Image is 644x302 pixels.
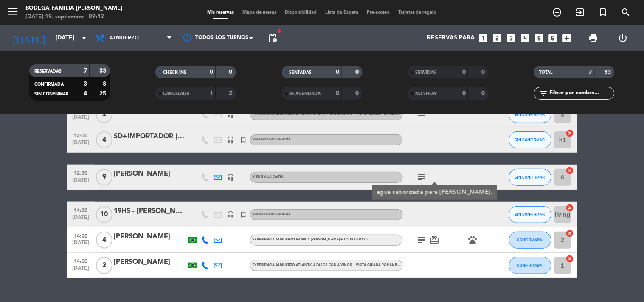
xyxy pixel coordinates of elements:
[534,33,545,44] i: looks_5
[70,215,92,224] span: [DATE]
[84,91,87,97] strong: 4
[481,90,487,96] strong: 0
[114,131,186,142] div: SD+IMPORTADOR [PERSON_NAME]
[336,90,340,96] strong: 0
[290,92,321,96] span: RE AGENDADA
[96,257,112,274] span: 2
[515,112,545,117] span: SIN CONFIRMAR
[515,137,545,142] span: SIN CONFIRMAR
[253,238,368,241] span: EXPERIENCIA ALMUERZO FAMILIA [PERSON_NAME] + TOUR USD120
[253,112,437,116] span: Experiencia almuerzo Atlantic 4 pasos con 4 vinos + visita guiada por la bodega USD 80
[481,69,487,75] strong: 0
[70,177,92,187] span: [DATE]
[509,131,551,148] button: SIN CONFIRMAR
[575,7,585,17] i: exit_to_app
[462,69,466,75] strong: 0
[592,5,615,20] span: Reserva especial
[417,235,427,245] i: subject
[552,7,562,17] i: add_circle_outline
[417,109,427,120] i: subject
[253,138,290,141] span: Sin menú asignado
[103,81,108,87] strong: 8
[462,90,466,96] strong: 0
[427,35,475,42] span: Reservas para
[238,10,281,15] span: Mapa de mesas
[589,69,592,75] strong: 7
[227,136,235,144] i: headset_mic
[520,33,531,44] i: looks_4
[70,240,92,250] span: [DATE]
[377,188,492,197] div: agua saborizada para [PERSON_NAME].
[227,211,235,218] i: headset_mic
[253,263,423,267] span: Experiencia almuerzo Atlantic 4 pasos con 4 vinos + visita guiada por la bodega USD 80
[84,81,87,87] strong: 3
[618,33,628,43] i: power_settings_new
[96,106,112,123] span: 2
[515,175,545,179] span: SIN CONFIRMAR
[321,10,363,15] span: Lista de Espera
[605,69,613,75] strong: 33
[163,70,186,75] span: CHECK INS
[240,136,247,144] i: turned_in_not
[548,33,559,44] i: looks_6
[615,5,638,20] span: BUSCAR
[114,231,186,242] div: [PERSON_NAME]
[562,33,573,44] i: add_box
[229,90,234,96] strong: 2
[417,172,427,182] i: subject
[34,92,68,96] span: SIN CONFIRMAR
[608,25,638,51] div: LOG OUT
[566,229,574,238] i: cancel
[6,29,51,48] i: [DATE]
[25,4,122,13] div: Bodega Familia [PERSON_NAME]
[227,173,235,181] i: headset_mic
[478,33,489,44] i: looks_one
[566,166,574,175] i: cancel
[96,206,112,223] span: 10
[509,232,551,249] button: CONFIRMADA
[240,211,247,218] i: turned_in_not
[355,90,360,96] strong: 0
[70,115,92,124] span: [DATE]
[515,212,545,217] span: SIN CONFIRMAR
[227,111,235,118] i: headset_mic
[110,35,139,41] span: Almuerzo
[621,7,631,17] i: search
[210,69,213,75] strong: 0
[70,256,92,266] span: 14:00
[509,169,551,186] button: SIN CONFIRMAR
[253,213,290,216] span: Sin menú asignado
[70,266,92,275] span: [DATE]
[99,91,108,97] strong: 25
[539,70,552,75] span: TOTAL
[210,90,213,96] strong: 1
[598,7,608,17] i: turned_in_not
[569,5,592,20] span: WALK IN
[70,230,92,240] span: 14:00
[566,254,574,263] i: cancel
[548,89,614,98] input: Filtrar por nombre...
[70,205,92,215] span: 14:00
[6,5,19,21] button: menu
[416,92,437,96] span: NO SHOW
[34,69,62,73] span: RESERVADAS
[99,68,108,74] strong: 33
[34,82,64,87] span: CONFIRMADA
[517,263,543,268] span: CONFIRMADA
[96,232,112,249] span: 4
[96,169,112,186] span: 9
[70,168,92,177] span: 12:30
[114,206,186,217] div: 19HS - [PERSON_NAME] - [GEOGRAPHIC_DATA]
[430,235,440,245] i: card_giftcard
[163,92,189,96] span: CANCELADA
[546,5,569,20] span: RESERVAR MESA
[506,33,517,44] i: looks_3
[588,33,599,43] span: print
[79,33,89,43] i: arrow_drop_down
[509,106,551,123] button: SIN CONFIRMAR
[277,28,282,34] span: fiber_manual_record
[70,140,92,150] span: [DATE]
[84,68,87,74] strong: 7
[416,70,436,75] span: SERVIDAS
[355,69,360,75] strong: 0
